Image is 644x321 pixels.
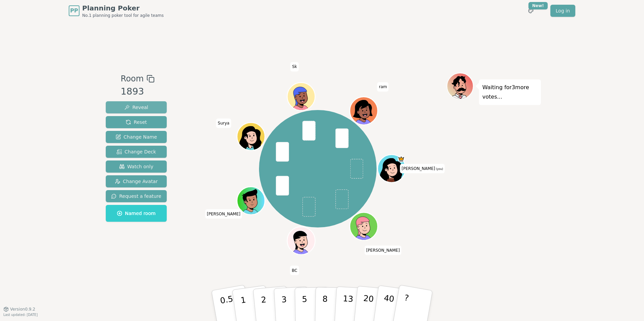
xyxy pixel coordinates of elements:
[82,13,164,18] span: No.1 planning poker tool for agile teams
[70,7,78,15] span: PP
[398,155,405,163] span: meghana is the host
[550,5,575,17] a: Log in
[3,313,38,317] span: Last updated: [DATE]
[82,3,164,13] span: Planning Poker
[106,131,167,143] button: Change Name
[216,119,231,128] span: Click to change your name
[10,307,35,312] span: Version 0.9.2
[106,205,167,222] button: Named room
[124,104,148,111] span: Reveal
[116,134,157,140] span: Change Name
[106,160,167,173] button: Watch only
[525,5,537,17] button: New!
[121,85,154,99] div: 1893
[106,190,167,202] button: Request a feature
[205,209,242,219] span: Click to change your name
[290,62,299,72] span: Click to change your name
[117,210,156,217] span: Named room
[106,101,167,113] button: Reveal
[528,2,548,9] div: New!
[290,266,299,275] span: Click to change your name
[106,175,167,187] button: Change Avatar
[111,193,161,200] span: Request a feature
[364,246,401,255] span: Click to change your name
[115,178,158,185] span: Change Avatar
[3,307,35,312] button: Version0.9.2
[379,155,405,182] button: Click to change your avatar
[400,164,445,173] span: Click to change your name
[482,83,538,102] p: Waiting for 3 more votes...
[435,168,443,171] span: (you)
[377,82,389,92] span: Click to change your name
[69,3,164,18] a: PPPlanning PokerNo.1 planning poker tool for agile teams
[106,116,167,128] button: Reset
[121,73,143,85] span: Room
[117,148,156,155] span: Change Deck
[126,119,147,126] span: Reset
[106,146,167,158] button: Change Deck
[119,163,154,170] span: Watch only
